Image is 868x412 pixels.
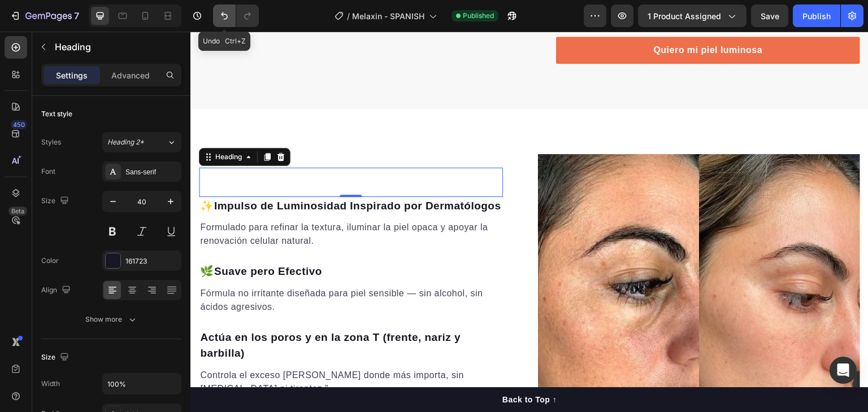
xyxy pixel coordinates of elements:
[41,283,73,298] div: Align
[41,379,60,389] div: Width
[638,5,747,27] button: 1 product assigned
[125,256,179,266] div: 161723
[751,5,788,27] button: Save
[41,166,55,177] div: Font
[8,207,27,216] div: Beta
[55,40,177,54] p: Heading
[5,5,84,27] button: 7
[41,256,59,266] div: Color
[761,11,779,21] span: Save
[830,357,857,384] div: Open Intercom Messenger
[793,5,840,27] button: Publish
[41,194,71,209] div: Size
[85,314,138,325] div: Show more
[41,109,72,119] div: Text style
[347,10,350,22] span: /
[74,9,79,23] p: 7
[352,10,424,22] span: Melaxin - SPANISH
[56,69,88,81] p: Settings
[190,32,868,412] iframe: Design area
[111,69,150,81] p: Advanced
[213,5,259,27] div: Undo/Redo
[107,137,144,147] span: Heading 2*
[41,350,71,365] div: Size
[463,11,494,21] span: Published
[802,10,831,22] div: Publish
[102,132,181,152] button: Heading 2*
[11,120,27,129] div: 450
[125,167,179,177] div: Sans-serif
[312,362,366,374] div: Back to Top ↑
[648,10,721,22] span: 1 product assigned
[41,137,61,147] div: Styles
[103,374,181,394] input: Auto
[41,309,181,330] button: Show more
